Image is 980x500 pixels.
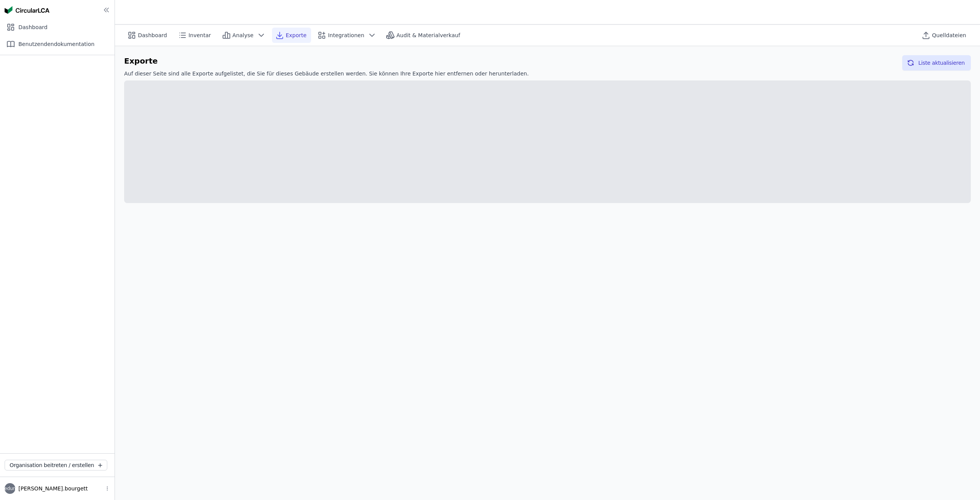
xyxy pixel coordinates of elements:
img: Concular [5,6,49,14]
span: Analyse [233,31,254,39]
span: Quelldateien [932,31,966,39]
h6: Exporte [124,55,529,67]
button: Organisation beitreten / erstellen [5,460,107,470]
span: Dashboard [138,31,167,39]
span: Audit & Materialverkauf [397,31,460,39]
div: Benutzendendokumentation [3,36,111,52]
div: Dashboard [3,20,111,35]
span: Exporte [286,31,306,39]
button: Liste aktualisieren [902,55,971,70]
span: Inventar [188,31,211,39]
span: Integrationen [328,31,364,39]
h6: Auf dieser Seite sind alle Exporte aufgelistet, die Sie für dieses Gebäude erstellen werden. Sie ... [124,70,529,77]
span: [PERSON_NAME].bourgett [15,485,88,492]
